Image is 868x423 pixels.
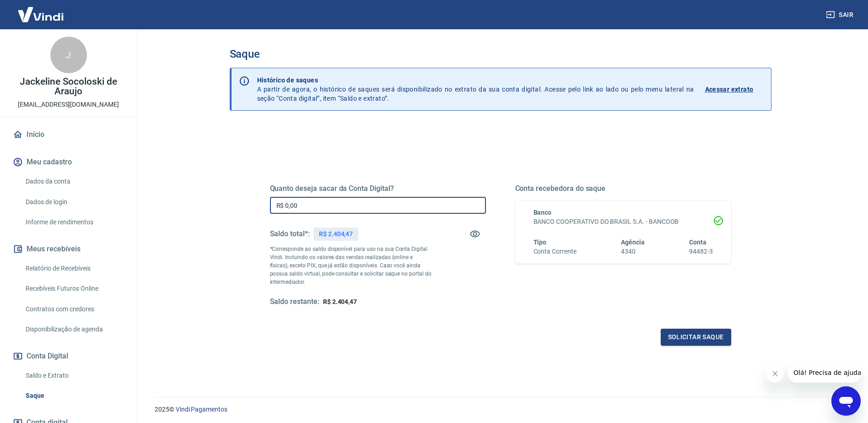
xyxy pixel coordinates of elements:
[230,48,771,60] h3: Saque
[11,125,126,145] a: Início
[270,297,319,307] h5: Saldo restante:
[661,329,731,346] button: Solicitar saque
[319,229,353,239] p: R$ 2.404,47
[788,363,861,383] iframe: Mensagem da empresa
[22,279,126,298] a: Recebíveis Futuros Online
[534,239,547,246] span: Tipo
[831,386,861,416] iframe: Botão para abrir a janela de mensagens
[534,209,552,216] span: Banco
[270,229,310,239] h5: Saldo total*:
[5,6,77,14] span: Olá! Precisa de ajuda?
[270,184,486,193] h5: Quanto deseja sacar da Conta Digital?
[155,405,846,414] p: 2025 ©
[7,77,129,96] p: Jackeline Socoloski de Araujo
[689,247,713,256] h6: 94482-3
[22,366,126,385] a: Saldo e Extrato
[257,76,694,85] p: Histórico de saques
[766,364,784,383] iframe: Fechar mensagem
[705,85,754,94] p: Acessar extrato
[22,386,126,405] a: Saque
[22,193,126,211] a: Dados de login
[22,172,126,191] a: Dados da conta
[50,37,87,73] div: J
[22,259,126,278] a: Relatório de Recebíveis
[22,300,126,319] a: Contratos com credores
[621,247,645,256] h6: 4340
[257,76,694,103] p: A partir de agora, o histórico de saques será disponibilizado no extrato da sua conta digital. Ac...
[705,76,764,103] a: Acessar extrato
[689,239,706,246] span: Conta
[11,0,70,28] img: Vindi
[824,6,857,23] button: Sair
[534,247,577,256] h6: Conta Corrente
[176,406,227,413] a: Vindi Pagamentos
[22,320,126,339] a: Disponibilização de agenda
[11,346,126,366] button: Conta Digital
[18,100,119,109] p: [EMAIL_ADDRESS][DOMAIN_NAME]
[323,298,357,305] span: R$ 2.404,47
[11,152,126,172] button: Meu cadastro
[270,245,432,286] p: *Corresponde ao saldo disponível para uso na sua Conta Digital Vindi. Incluindo os valores das ve...
[22,213,126,232] a: Informe de rendimentos
[621,239,645,246] span: Agência
[515,184,731,193] h5: Conta recebedora do saque
[11,239,126,259] button: Meus recebíveis
[534,217,713,227] h6: BANCO COOPERATIVO DO BRASIL S.A. - BANCOOB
